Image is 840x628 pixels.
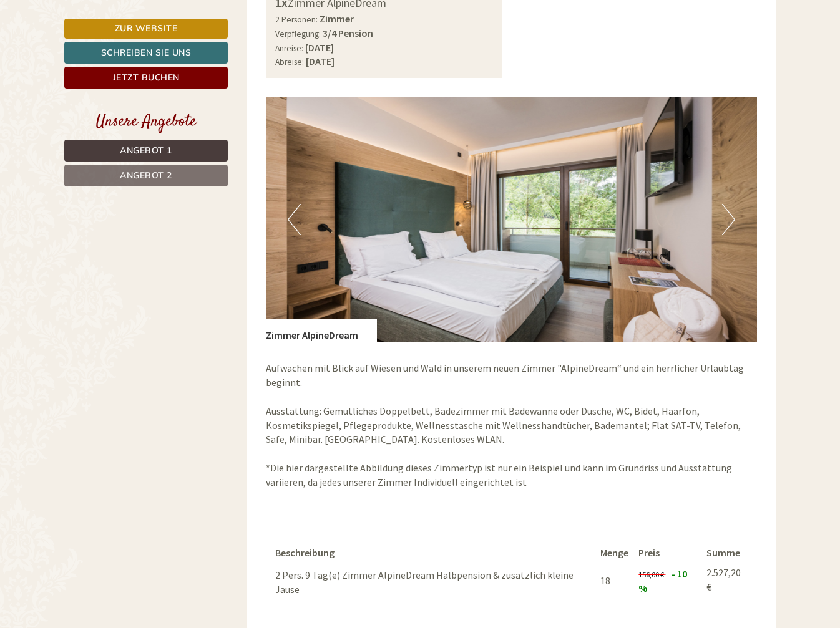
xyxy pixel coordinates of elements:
[275,57,304,67] small: Abreise:
[595,543,633,563] th: Menge
[275,563,596,599] td: 2 Pers. 9 Tag(e) Zimmer AlpineDream Halbpension & zusätzlich kleine Jause
[266,319,377,342] div: Zimmer AlpineDream
[638,570,664,579] span: 156,00 €
[638,568,687,594] span: - 10 %
[266,361,758,490] p: Aufwachen mit Blick auf Wiesen und Wald in unserem neuen Zimmer "AlpineDream“ und ein herrlicher ...
[64,42,228,64] a: Schreiben Sie uns
[306,55,335,67] b: [DATE]
[323,27,373,39] b: 3/4 Pension
[288,204,301,235] button: Previous
[275,43,303,54] small: Anreise:
[275,29,321,39] small: Verpflegung:
[417,329,492,350] button: Senden
[722,204,735,235] button: Next
[64,110,228,133] div: Unsere Angebote
[701,563,748,599] td: 2.527,20 €
[9,34,198,72] div: Guten Tag, wie können wir Ihnen helfen?
[266,97,758,342] img: image
[633,543,701,563] th: Preis
[19,36,192,46] div: [GEOGRAPHIC_DATA]
[701,543,748,563] th: Summe
[595,563,633,599] td: 18
[320,12,354,25] b: Zimmer
[64,19,228,39] a: Zur Website
[120,170,172,181] span: Angebot 2
[275,14,318,25] small: 2 Personen:
[275,543,596,563] th: Beschreibung
[120,145,172,157] span: Angebot 1
[305,41,334,54] b: [DATE]
[19,60,192,69] small: 08:23
[64,67,228,89] a: Jetzt buchen
[223,9,268,31] div: [DATE]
